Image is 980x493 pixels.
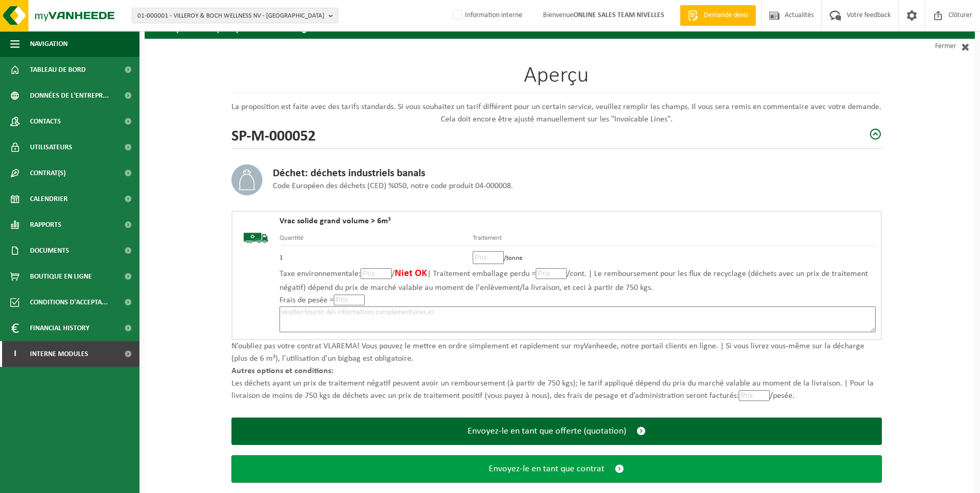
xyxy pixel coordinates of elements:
span: I [10,341,20,367]
input: Prix [334,295,365,305]
input: Prix [473,251,504,264]
th: Traitement [473,233,876,246]
span: Calendrier [30,186,68,212]
span: Navigation [30,31,68,57]
p: Frais de pesée = [279,294,876,306]
label: Information interne [450,8,522,23]
button: 01-000001 - VILLEROY & BOCH WELLNESS NV - [GEOGRAPHIC_DATA] [132,8,338,23]
p: Code Européen des déchets (CED) %050, notre code produit 04-000008. [273,180,513,192]
span: 01-000001 - VILLEROY & BOCH WELLNESS NV - [GEOGRAPHIC_DATA] [137,8,324,24]
a: Fermer [882,39,975,54]
button: Envoyez-le en tant que contrat [231,455,882,483]
span: Documents [30,238,69,264]
span: Utilisateurs [30,134,72,160]
td: /tonne [473,246,876,267]
span: Niet OK [395,269,427,279]
span: Rapports [30,212,61,238]
input: Prix [361,268,392,279]
p: La proposition est faite avec des tarifs standards. Si vous souhaitez un tarif différent pour un ... [231,101,882,126]
span: Données de l'entrepr... [30,83,109,109]
input: Prix [536,268,567,279]
span: Interne modules [30,341,88,367]
th: Quantité [279,233,473,246]
span: Tableau de bord [30,57,86,83]
h4: Vrac solide grand volume > 6m³ [279,217,876,225]
span: Envoyez-le en tant que offerte (quotation) [468,426,626,437]
p: Les déchets ayant un prix de traitement négatif peuvent avoir un remboursement (à partir de 750 k... [231,377,882,402]
p: Taxe environnementale: / | Traitement emballage perdu = /cont. | Le remboursement pour les flux d... [279,267,876,294]
span: Boutique en ligne [30,264,92,289]
p: Autres options et conditions: [231,365,882,377]
span: Conditions d'accepta... [30,289,108,315]
span: Demande devis [701,10,751,21]
h2: SP-M-000052 [231,126,316,143]
p: N’oubliez pas votre contrat VLAREMA! Vous pouvez le mettre en ordre simplement et rapidement sur ... [231,340,882,365]
span: Envoyez-le en tant que contrat [489,464,604,474]
span: Contacts [30,109,61,134]
img: BL-SO-LV.png [238,217,274,259]
button: Envoyez-le en tant que offerte (quotation) [231,418,882,445]
a: Demande devis [680,5,756,26]
h3: Déchet: déchets industriels banals [273,167,513,180]
h1: Aperçu [231,65,882,93]
strong: ONLINE SALES TEAM NIVELLES [573,11,664,19]
span: Contrat(s) [30,160,66,186]
input: Prix [739,390,770,401]
td: 1 [279,246,473,267]
span: Financial History [30,315,89,341]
